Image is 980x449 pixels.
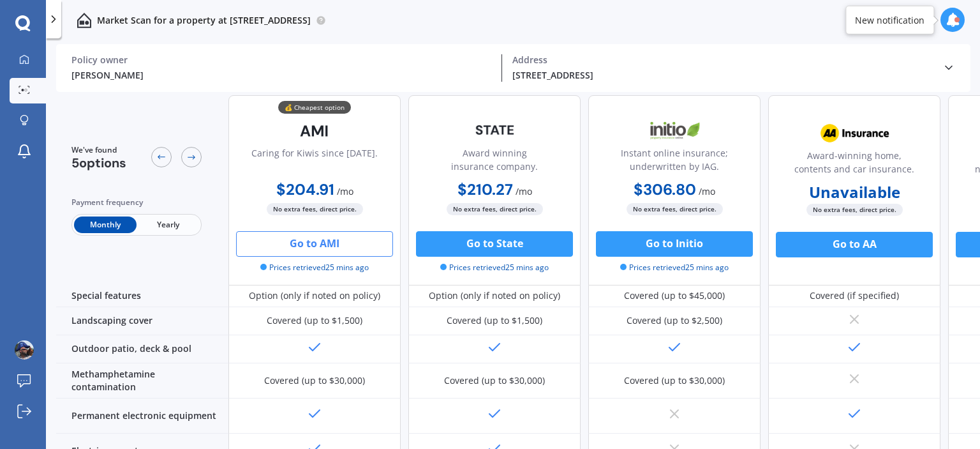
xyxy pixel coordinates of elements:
div: Award-winning home, contents and car insurance. [779,149,930,181]
p: Market Scan for a property at [STREET_ADDRESS] [97,14,311,27]
span: Prices retrieved 25 mins ago [260,262,369,273]
div: Covered (up to $30,000) [624,374,725,387]
div: Outdoor patio, deck & pool [56,335,228,363]
div: Option (only if noted on policy) [249,289,380,302]
button: Go to Initio [596,231,753,257]
img: Initio.webp [632,115,716,147]
span: No extra fees, direct price. [267,203,363,215]
div: Option (only if noted on policy) [429,289,560,302]
span: We've found [71,144,126,156]
img: AMI-text-1.webp [272,115,357,147]
div: New notification [855,13,924,26]
img: ACg8ocLyAHWlNjqv2jplI-Q3YeqxustPpPSZvwJlOiiD8-dnzJMI0WMN=s96-c [15,340,34,360]
span: / mo [699,185,715,197]
span: / mo [516,185,532,197]
span: / mo [337,185,353,197]
b: $204.91 [276,179,334,199]
img: AA.webp [812,118,896,149]
img: State-text-1.webp [452,115,537,145]
span: No extra fees, direct price. [447,203,543,215]
b: $306.80 [634,179,696,199]
b: Unavailable [809,186,900,199]
span: Yearly [137,217,199,233]
div: Covered (up to $2,500) [627,314,722,327]
div: Landscaping cover [56,307,228,335]
img: home-and-contents.b802091223b8502ef2dd.svg [77,13,92,28]
span: 5 options [71,155,126,171]
div: [STREET_ADDRESS] [512,68,932,82]
div: Payment frequency [71,196,202,209]
div: Address [512,54,932,66]
div: Policy owner [71,54,491,66]
div: Caring for Kiwis since [DATE]. [251,146,378,178]
div: Covered (up to $30,000) [444,374,545,387]
div: Permanent electronic equipment [56,399,228,434]
span: Prices retrieved 25 mins ago [440,262,549,273]
b: $210.27 [457,179,513,199]
div: Covered (up to $45,000) [624,289,725,302]
button: Go to AMI [236,231,393,257]
div: Special features [56,285,228,307]
div: Methamphetamine contamination [56,363,228,399]
div: Covered (up to $30,000) [264,374,365,387]
div: [PERSON_NAME] [71,68,491,82]
div: Instant online insurance; underwritten by IAG. [599,146,750,178]
div: Covered (up to $1,500) [267,314,362,327]
div: Covered (if specified) [810,289,899,302]
div: Covered (up to $1,500) [447,314,542,327]
span: No extra fees, direct price. [806,204,903,216]
div: Award winning insurance company. [419,146,570,178]
span: Monthly [74,217,137,233]
span: Prices retrieved 25 mins ago [620,262,729,273]
button: Go to AA [776,232,933,257]
span: No extra fees, direct price. [627,203,723,215]
div: 💰 Cheapest option [278,101,351,114]
button: Go to State [416,231,573,257]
